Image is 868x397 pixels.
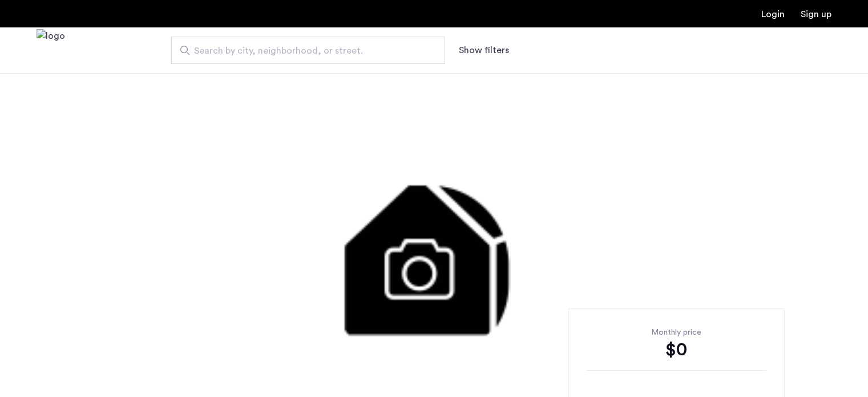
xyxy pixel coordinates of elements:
[459,43,509,57] button: Show or hide filters
[37,29,65,72] a: Cazamio Logo
[587,327,766,338] div: Monthly price
[37,29,65,72] img: logo
[171,37,445,64] input: Apartment Search
[761,10,785,19] a: Login
[587,338,766,361] div: $0
[194,44,413,58] span: Search by city, neighborhood, or street.
[801,10,831,19] a: Registration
